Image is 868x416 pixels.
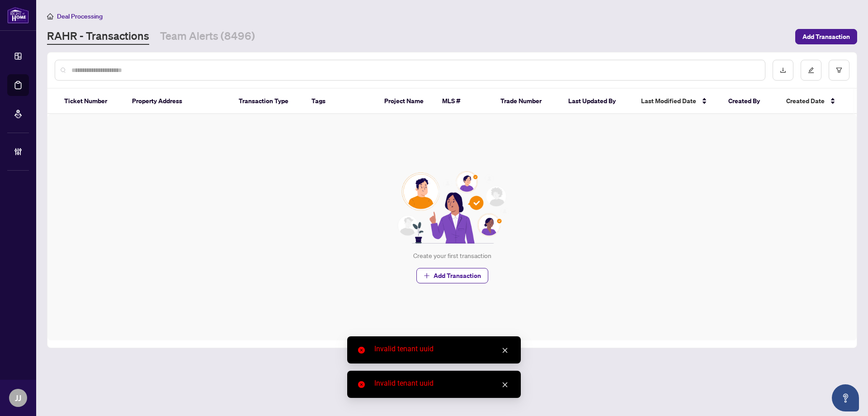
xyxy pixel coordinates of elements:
[416,268,488,283] button: Add Transaction
[780,67,786,73] span: download
[15,392,21,404] span: JJ
[434,268,481,283] span: Add Transaction
[231,89,304,114] th: Transaction Type
[47,29,149,45] a: RAHR - Transactions
[502,347,508,354] span: close
[721,89,779,114] th: Created By
[304,89,377,114] th: Tags
[374,344,510,354] div: Invalid tenant uuid
[358,381,365,388] span: close-circle
[358,347,365,354] span: close-circle
[634,89,721,114] th: Last Modified Date
[808,67,814,73] span: edit
[160,29,255,45] a: Team Alerts (8496)
[57,89,125,114] th: Ticket Number
[47,13,53,19] span: home
[394,171,510,244] img: Null State Icon
[829,60,849,81] button: filter
[802,29,850,44] span: Add Transaction
[435,89,493,114] th: MLS #
[786,96,825,106] span: Created Date
[795,29,857,44] button: Add Transaction
[57,12,103,20] span: Deal Processing
[641,96,696,106] span: Last Modified Date
[413,251,491,261] div: Create your first transaction
[832,384,859,411] button: Open asap
[836,67,842,73] span: filter
[125,89,231,114] th: Property Address
[500,345,510,355] a: Close
[561,89,634,114] th: Last Updated By
[374,378,510,389] div: Invalid tenant uuid
[500,380,510,390] a: Close
[493,89,561,114] th: Trade Number
[779,89,847,114] th: Created Date
[377,89,435,114] th: Project Name
[773,60,793,81] button: download
[424,273,430,279] span: plus
[801,60,821,81] button: edit
[502,382,508,388] span: close
[7,7,29,24] img: logo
